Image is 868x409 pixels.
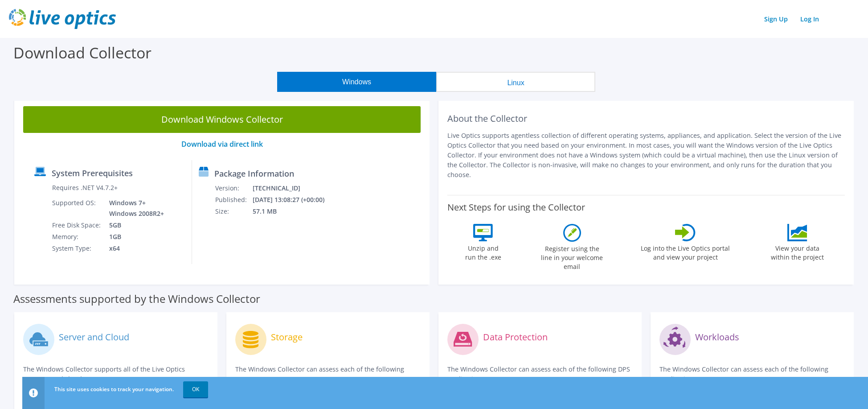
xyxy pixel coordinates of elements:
label: Register using the line in your welcome email [539,242,606,271]
label: Unzip and run the .exe [463,241,504,262]
label: Package Information [214,169,294,178]
label: Data Protection [483,333,548,342]
a: Download via direct link [181,139,263,149]
label: Workloads [695,333,739,342]
p: The Windows Collector can assess each of the following applications. [659,364,845,384]
td: Size: [215,206,252,217]
td: x64 [102,243,166,254]
img: live_optics_svg.svg [9,9,116,29]
label: Next Steps for using the Collector [447,202,585,213]
label: Assessments supported by the Windows Collector [13,294,260,303]
button: Linux [436,72,595,92]
td: Supported OS: [52,197,102,219]
td: Free Disk Space: [52,219,102,231]
label: Storage [271,333,303,342]
span: This site uses cookies to track your navigation. [54,385,174,393]
p: The Windows Collector can assess each of the following DPS applications. [447,364,633,384]
a: Sign Up [760,12,792,25]
label: Download Collector [13,42,151,63]
a: Log In [796,12,823,25]
label: System Prerequisites [52,169,133,178]
a: OK [183,381,208,397]
p: The Windows Collector supports all of the Live Optics compute and cloud assessments. [23,364,209,384]
label: Log into the Live Optics portal and view your project [640,241,730,262]
p: The Windows Collector can assess each of the following storage systems. [235,364,421,384]
td: 5GB [102,219,166,231]
label: Requires .NET V4.7.2+ [52,183,118,192]
button: Windows [277,72,436,92]
a: Download Windows Collector [23,106,421,133]
h2: About the Collector [447,113,845,124]
p: Live Optics supports agentless collection of different operating systems, appliances, and applica... [447,131,845,180]
td: Published: [215,194,252,206]
td: Version: [215,182,252,194]
td: Memory: [52,231,102,243]
td: Windows 7+ Windows 2008R2+ [102,197,166,219]
td: System Type: [52,243,102,254]
td: [TECHNICAL_ID] [252,182,336,194]
td: 57.1 MB [252,206,336,217]
td: [DATE] 13:08:27 (+00:00) [252,194,336,206]
label: Server and Cloud [59,333,129,342]
label: View your data within the project [766,241,830,262]
td: 1GB [102,231,166,243]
